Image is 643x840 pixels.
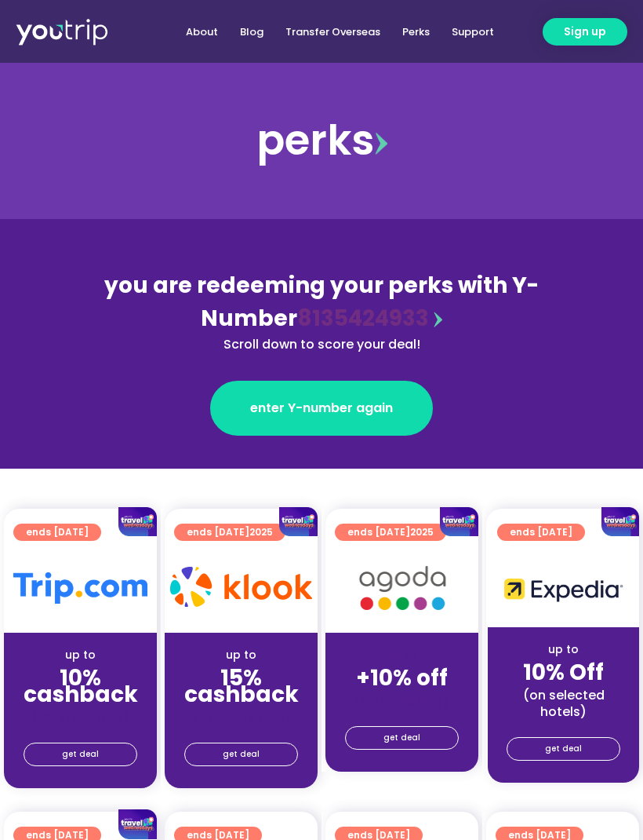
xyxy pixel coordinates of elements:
[24,743,137,766] a: get deal
[383,727,420,749] span: get deal
[338,692,466,709] div: (for stays only)
[184,663,299,710] strong: 15% cashback
[250,399,393,418] span: enter Y-number again
[543,18,627,46] a: Sign up
[138,17,505,46] nav: Menu
[223,743,260,765] span: get deal
[177,647,305,663] div: up to
[564,24,606,40] span: Sign up
[184,743,298,766] a: get deal
[62,743,99,765] span: get deal
[545,738,582,760] span: get deal
[210,381,433,436] a: enter Y-number again
[177,709,305,725] div: (for stays only)
[104,270,539,334] span: you are redeeming your perks with Y-Number
[500,687,627,720] div: (on selected hotels)
[24,663,138,710] strong: 10% cashback
[175,17,229,46] a: About
[356,663,448,693] strong: +10% off
[345,726,459,750] a: get deal
[507,737,620,761] a: get deal
[297,303,429,334] a: 8135424933
[274,17,391,46] a: Transfer Overseas
[229,17,274,46] a: Blog
[16,709,144,725] div: (for stays only)
[387,647,416,663] span: up to
[16,647,144,663] div: up to
[500,641,627,658] div: up to
[441,17,505,46] a: Support
[391,17,441,46] a: Perks
[523,657,604,688] strong: 10% Off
